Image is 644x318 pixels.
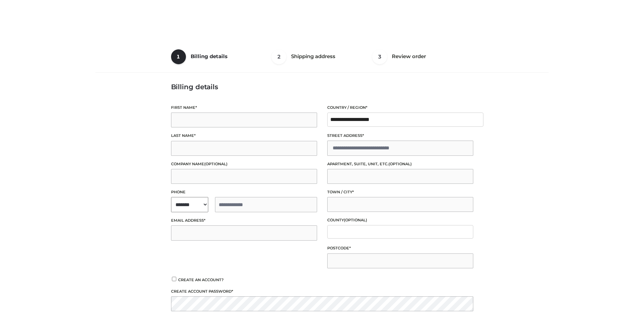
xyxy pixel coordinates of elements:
span: 2 [271,49,286,64]
span: Review order [392,53,426,59]
span: 3 [372,49,387,64]
span: (optional) [388,162,412,166]
label: Create account password [171,288,473,295]
label: Street address [327,132,473,139]
label: Last name [171,132,317,139]
label: Town / City [327,189,473,195]
span: (optional) [344,218,367,222]
span: Create an account? [178,277,224,282]
h3: Billing details [171,83,473,91]
label: Phone [171,189,317,195]
label: Email address [171,217,317,224]
label: Country / Region [327,104,473,111]
label: Company name [171,161,317,167]
span: 1 [171,49,186,64]
label: First name [171,104,317,111]
span: Shipping address [291,53,335,59]
span: Billing details [191,53,228,59]
input: Create an account? [171,277,177,281]
label: Apartment, suite, unit, etc. [327,161,473,167]
span: (optional) [204,162,228,166]
label: County [327,217,473,223]
label: Postcode [327,245,473,251]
